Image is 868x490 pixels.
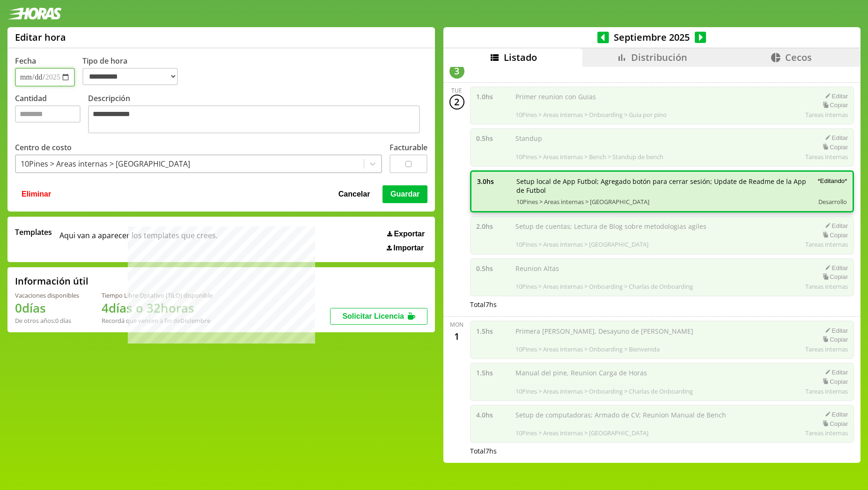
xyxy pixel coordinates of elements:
[450,321,463,329] div: Mon
[504,51,537,64] span: Listado
[609,31,695,44] span: Septiembre 2025
[470,300,854,309] div: Total 7 hs
[394,230,425,238] span: Exportar
[342,312,404,320] span: Solicitar Licencia
[15,291,79,300] div: Vacaciones disponibles
[15,316,79,325] div: De otros años: 0 días
[88,93,427,136] label: Descripción
[15,105,81,123] input: Cantidad
[102,291,213,300] div: Tiempo Libre Optativo (TiLO) disponible
[102,300,213,316] h1: 4 días o 32 horas
[19,185,54,203] button: Eliminar
[180,316,210,325] b: Diciembre
[449,64,464,79] div: 3
[82,56,185,87] label: Tipo de hora
[15,142,72,153] label: Centro de costo
[7,7,62,20] img: logotipo
[15,300,79,316] h1: 0 días
[449,95,464,110] div: 2
[470,446,854,455] div: Total 7 hs
[384,229,427,239] button: Exportar
[21,159,190,169] div: 10Pines > Areas internas > [GEOGRAPHIC_DATA]
[15,93,88,136] label: Cantidad
[15,31,66,44] h1: Editar hora
[15,227,52,237] span: Templates
[336,185,373,203] button: Cancelar
[785,51,812,64] span: Cecos
[390,142,427,153] label: Facturable
[15,56,36,66] label: Fecha
[15,275,88,287] h2: Información útil
[82,68,178,85] select: Tipo de hora
[59,227,218,252] span: Aqui van a aparecer los templates que crees.
[102,316,213,325] div: Recordá que vencen a fin de
[383,185,427,203] button: Guardar
[443,67,861,461] div: scrollable content
[631,51,687,64] span: Distribución
[451,87,462,95] div: Tue
[449,329,464,344] div: 1
[330,308,427,325] button: Solicitar Licencia
[88,105,420,133] textarea: Descripción
[393,244,424,252] span: Importar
